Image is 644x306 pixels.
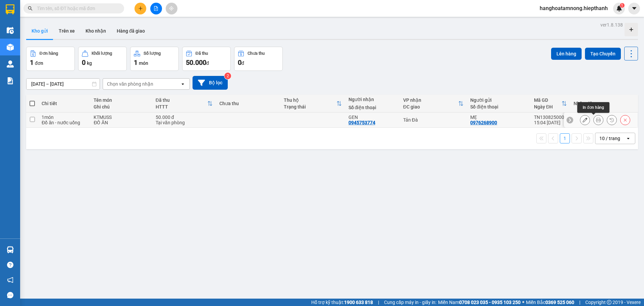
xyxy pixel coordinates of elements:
[534,115,567,120] div: TN1308250007
[7,277,13,283] span: notification
[348,105,396,110] div: Số điện thoại
[311,299,373,306] span: Hỗ trợ kỹ thuật:
[94,104,149,110] div: Ghi chú
[30,58,34,67] span: 1
[7,27,14,34] img: warehouse-icon
[111,23,150,39] button: Hàng đã giao
[144,51,161,56] div: Số lượng
[348,120,375,125] div: 0945753774
[599,135,620,142] div: 10 / trang
[193,76,228,90] button: Bộ lọc
[186,58,206,67] span: 50.000
[628,3,640,14] button: caret-down
[531,95,570,113] th: Toggle SortBy
[625,23,638,36] div: Tạo kho hàng mới
[534,97,561,103] div: Mã GD
[154,6,158,11] span: file-add
[626,136,631,141] svg: open
[526,299,574,306] span: Miền Bắc
[180,81,185,87] svg: open
[94,115,149,120] div: KTMUSS
[403,117,464,123] div: Tản Đà
[78,47,127,71] button: Khối lượng0kg
[7,246,14,253] img: warehouse-icon
[80,23,111,39] button: Kho nhận
[534,4,613,12] span: hanghoatamnong.hiepthanh
[156,97,207,103] div: Đã thu
[150,3,162,14] button: file-add
[169,6,174,11] span: aim
[28,6,33,11] span: search
[166,3,177,14] button: aim
[130,47,179,71] button: Số lượng1món
[42,115,87,120] div: 1 món
[620,3,625,8] sup: 1
[545,300,574,305] strong: 0369 525 060
[79,17,109,29] span: VP gửi
[42,101,87,106] div: Chi tiết
[241,60,244,66] span: đ
[94,97,149,103] div: Tên món
[53,23,80,39] button: Trên xe
[134,58,138,67] span: 1
[156,115,213,120] div: 50.000 đ
[534,104,561,110] div: Ngày ĐH
[280,95,345,113] th: Toggle SortBy
[459,300,521,305] strong: 0708 023 035 - 0935 103 250
[348,115,396,120] div: GEN
[6,4,14,14] img: logo-vxr
[156,120,213,125] div: Tại văn phòng
[600,21,623,29] div: ver 1.8.138
[577,102,609,113] div: In đơn hàng
[403,104,458,110] div: ĐC giao
[26,47,75,71] button: Đơn hàng1đơn
[522,301,524,304] span: ⚪️
[344,300,373,305] strong: 1900 633 818
[224,73,231,79] sup: 2
[607,300,611,305] span: copyright
[534,120,567,125] div: 15:04 [DATE]
[182,47,231,71] button: Đã thu50.000đ
[284,97,336,103] div: Thu hộ
[470,97,527,103] div: Người gửi
[196,51,208,56] div: Đã thu
[400,95,467,113] th: Toggle SortBy
[631,5,637,11] span: caret-down
[7,60,14,68] img: warehouse-icon
[7,262,13,268] span: question-circle
[284,104,336,110] div: Trạng thái
[26,23,53,39] button: Kho gửi
[135,3,146,14] button: plus
[4,2,159,13] h2: Người gửi: NHƯ THỦY - 0345109709
[26,79,100,89] input: Select a date range.
[470,120,497,125] div: 0976268900
[35,60,43,66] span: đơn
[7,44,14,51] img: warehouse-icon
[384,299,436,306] span: Cung cấp máy in - giấy in:
[234,47,283,71] button: Chưa thu0đ
[579,299,580,306] span: |
[574,101,634,106] div: Nhân viên
[7,292,13,298] span: message
[37,5,116,12] input: Tìm tên, số ĐT hoặc mã đơn
[219,101,277,106] div: Chưa thu
[7,77,14,84] img: solution-icon
[107,81,153,87] div: Chọn văn phòng nhận
[238,58,241,67] span: 0
[378,299,379,306] span: |
[40,51,58,56] div: Đơn hàng
[438,299,521,306] span: Miền Nam
[580,115,590,125] div: Sửa đơn hàng
[94,120,149,125] div: ĐỒ ĂN
[156,104,207,110] div: HTTT
[82,58,86,67] span: 0
[248,51,265,56] div: Chưa thu
[470,115,527,120] div: MẸ
[152,95,216,113] th: Toggle SortBy
[87,60,92,66] span: kg
[560,133,570,143] button: 1
[616,5,622,11] img: icon-new-feature
[348,97,396,102] div: Người nhận
[92,51,112,56] div: Khối lượng
[470,104,527,110] div: Số điện thoại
